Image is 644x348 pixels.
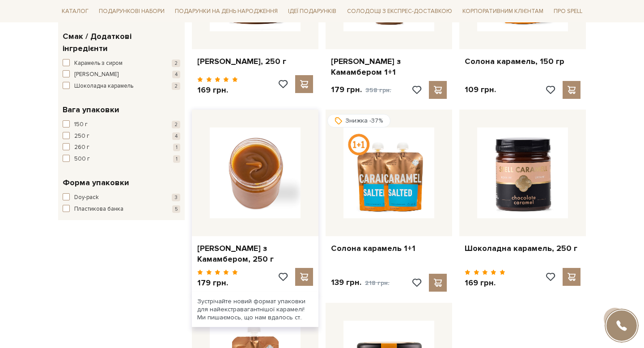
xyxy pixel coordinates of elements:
[63,132,180,141] button: 250 г 4
[331,277,390,288] p: 139 грн.
[465,85,496,95] p: 109 грн.
[173,144,180,151] span: 1
[74,205,123,214] span: Пластикова банка
[74,59,123,68] span: Карамель з сиром
[171,4,281,18] span: Подарунки на День народження
[63,143,180,152] button: 260 г 1
[74,82,133,91] span: Шоколадна карамель
[284,4,340,18] span: Ідеї подарунків
[331,56,447,77] a: [PERSON_NAME] з Камамбером 1+1
[197,243,313,264] a: [PERSON_NAME] з Камамбером, 250 г
[63,205,180,214] button: Пластикова банка 5
[95,4,168,18] span: Подарункові набори
[172,71,180,78] span: 4
[74,193,99,202] span: Doy-pack
[173,155,180,163] span: 1
[172,194,180,201] span: 3
[331,85,391,95] p: 179 грн.
[74,70,119,79] span: [PERSON_NAME]
[63,70,180,79] button: [PERSON_NAME] 4
[465,278,505,288] p: 169 грн.
[172,132,180,140] span: 4
[365,279,390,287] span: 218 грн.
[58,4,92,18] span: Каталог
[197,56,313,67] a: [PERSON_NAME], 250 г
[63,177,129,189] span: Форма упаковки
[63,30,178,55] span: Смак / Додаткові інгредієнти
[365,86,391,94] span: 358 грн.
[74,143,89,152] span: 260 г
[63,82,180,91] button: Шоколадна карамель 2
[192,292,318,327] div: Зустрічайте новий формат упаковки для найекстравагантнішої карамелі! Ми пишаємось, що нам вдалось...
[63,59,180,68] button: Карамель з сиром 2
[210,127,301,218] img: Карамель з Камамбером, 250 г
[74,120,88,129] span: 150 г
[459,4,547,19] a: Корпоративним клієнтам
[197,85,238,95] p: 169 грн.
[63,155,180,164] button: 500 г 1
[74,155,90,164] span: 500 г
[63,120,180,129] button: 150 г 2
[197,278,238,288] p: 179 грн.
[63,193,180,202] button: Doy-pack 3
[343,127,434,218] img: Солона карамель 1+1
[327,114,390,127] div: Знижка -37%
[343,4,456,19] a: Солодощі з експрес-доставкою
[331,243,447,254] a: Солона карамель 1+1
[465,56,580,67] a: Солона карамель, 150 гр
[74,132,89,141] span: 250 г
[465,243,580,254] a: Шоколадна карамель, 250 г
[172,121,180,128] span: 2
[63,104,119,116] span: Вага упаковки
[172,59,180,67] span: 2
[172,82,180,90] span: 2
[550,4,586,18] span: Про Spell
[172,205,180,213] span: 5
